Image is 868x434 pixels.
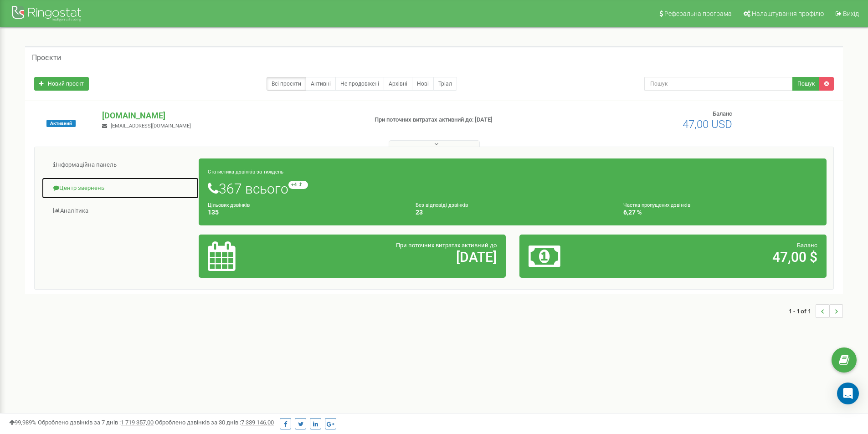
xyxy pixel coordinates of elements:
p: При поточних витратах активний до: [DATE] [375,116,564,124]
span: [EMAIL_ADDRESS][DOMAIN_NAME] [111,123,191,129]
h4: 6,27 % [623,209,817,216]
span: Оброблено дзвінків за 30 днів : [155,419,274,426]
small: Статистика дзвінків за тиждень [208,169,283,175]
a: Центр звернень [41,177,199,199]
small: Цільових дзвінків [208,202,250,208]
a: Новий проєкт [34,77,89,91]
h5: Проєкти [32,54,61,62]
p: [DOMAIN_NAME] [102,110,360,122]
span: Реферальна програма [664,10,732,17]
button: Пошук [792,77,820,91]
small: +4 [288,181,308,189]
a: Нові [412,77,434,91]
a: Аналiтика [41,200,199,222]
small: Без відповіді дзвінків [416,202,468,208]
a: Інформаційна панель [41,154,199,176]
span: Баланс [713,110,732,117]
u: 7 339 146,00 [241,419,274,426]
div: Open Intercom Messenger [837,383,859,404]
h2: 47,00 $ [629,250,817,265]
h2: [DATE] [308,250,497,265]
a: Всі проєкти [267,77,306,91]
u: 1 719 357,00 [121,419,154,426]
a: Тріал [433,77,457,91]
span: 99,989% [9,419,36,426]
span: При поточних витратах активний до [396,242,497,249]
input: Пошук [644,77,793,91]
a: Активні [306,77,336,91]
span: Активний [46,120,76,127]
span: Налаштування профілю [752,10,824,17]
span: Оброблено дзвінків за 7 днів : [38,419,154,426]
small: Частка пропущених дзвінків [623,202,690,208]
nav: ... [789,295,843,327]
h4: 135 [208,209,402,216]
h1: 367 всього [208,181,817,196]
a: Архівні [384,77,412,91]
span: Баланс [797,242,817,249]
span: 1 - 1 of 1 [789,304,816,318]
a: Не продовжені [335,77,384,91]
span: Вихід [843,10,859,17]
span: 47,00 USD [683,118,732,131]
h4: 23 [416,209,610,216]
